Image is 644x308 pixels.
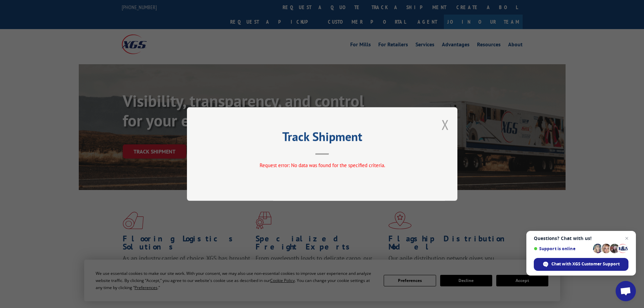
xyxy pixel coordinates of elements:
span: Support is online [534,246,591,251]
h2: Track Shipment [221,132,424,145]
span: Questions? Chat with us! [534,236,628,241]
div: Chat with XGS Customer Support [534,258,628,271]
span: Chat with XGS Customer Support [551,261,620,267]
span: Request error: No data was found for the specified criteria. [259,162,385,168]
div: Open chat [616,281,636,301]
button: Close modal [442,116,449,134]
span: Close chat [623,234,631,242]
